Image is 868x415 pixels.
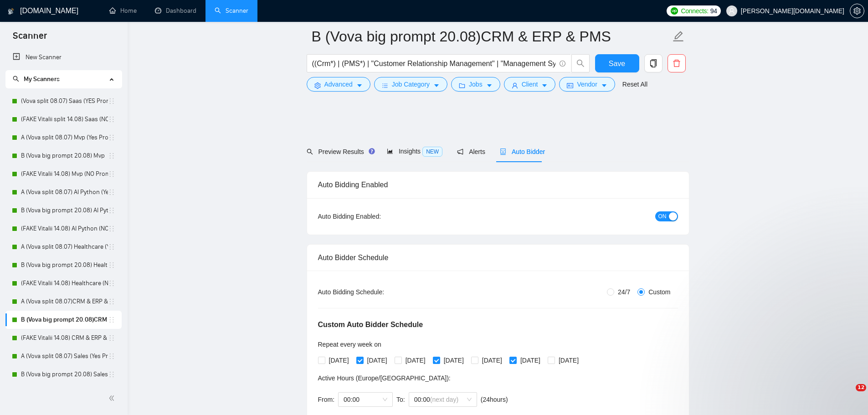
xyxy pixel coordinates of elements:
[21,311,108,329] a: B (Vova big prompt 20.08)CRM & ERP & PMS
[5,128,122,147] li: A (Vova split 08.07) Mvp (Yes Prompt 13.08)
[850,4,864,18] button: setting
[5,274,122,292] li: (FAKE Vitalii 14.08) Healthcare (NO Prompt 01.07)
[658,211,667,221] span: ON
[5,48,122,67] li: New Scanner
[609,58,625,69] span: Save
[108,134,115,141] span: holder
[5,147,122,165] li: B (Vova big prompt 20.08) Mvp
[108,298,115,305] span: holder
[392,79,430,89] span: Job Category
[5,311,122,329] li: B (Vova big prompt 20.08)CRM & ERP & PMS
[5,201,122,220] li: B (Vova big prompt 20.08) AI Python
[622,79,647,89] a: Reset All
[21,201,108,220] a: B (Vova big prompt 20.08) AI Python
[459,82,465,89] span: folder
[614,287,634,297] span: 24/7
[108,316,115,323] span: holder
[21,165,108,183] a: (FAKE Vitalii 14.08) Mvp (NO Prompt 01.07)
[368,147,376,155] div: Tooltip anchor
[433,82,440,89] span: caret-down
[572,59,589,67] span: search
[541,82,548,89] span: caret-down
[215,7,248,15] a: searchScanner
[108,353,115,360] span: holder
[13,75,60,83] span: My Scanners
[517,355,544,365] span: [DATE]
[481,396,508,403] span: ( 24 hours)
[478,355,506,365] span: [DATE]
[5,238,122,256] li: A (Vova split 08.07) Healthcare (Yes Prompt 13.08)
[21,329,108,347] a: (FAKE Vitalii 14.08) CRM & ERP & PMS (NO Prompt 01.07)
[109,7,137,15] a: homeHome
[318,341,381,348] span: Repeat every week on
[356,82,363,89] span: caret-down
[312,58,555,69] input: Search Freelance Jobs...
[108,394,118,403] span: double-left
[108,207,115,214] span: holder
[5,110,122,128] li: (FAKE Vitalii split 14.08) Saas (NO Prompt 01.07)
[21,347,108,365] a: A (Vova split 08.07) Sales (Yes Prompt 13.08)
[5,165,122,183] li: (FAKE Vitalii 14.08) Mvp (NO Prompt 01.07)
[21,256,108,274] a: B (Vova big prompt 20.08) Healthcare (Yes Prompt 13.08)
[21,274,108,292] a: (FAKE Vitalii 14.08) Healthcare (NO Prompt 01.07)
[108,243,115,251] span: holder
[422,147,442,157] span: NEW
[307,149,313,155] span: search
[673,31,684,42] span: edit
[644,54,663,72] button: copy
[668,54,686,72] button: delete
[21,238,108,256] a: A (Vova split 08.07) Healthcare (Yes Prompt 13.08)
[364,355,391,365] span: [DATE]
[108,170,115,178] span: holder
[108,334,115,342] span: holder
[108,371,115,378] span: holder
[325,355,353,365] span: [DATE]
[555,355,582,365] span: [DATE]
[560,61,565,67] span: info-circle
[21,365,108,384] a: B (Vova big prompt 20.08) Sales
[5,329,122,347] li: (FAKE Vitalii 14.08) CRM & ERP & PMS (NO Prompt 01.07)
[595,54,639,72] button: Save
[681,6,709,16] span: Connects:
[850,7,864,15] a: setting
[314,82,321,89] span: setting
[318,172,678,198] div: Auto Bidding Enabled
[710,6,717,16] span: 94
[668,59,685,67] span: delete
[108,280,115,287] span: holder
[21,147,108,165] a: B (Vova big prompt 20.08) Mvp
[512,82,518,89] span: user
[5,292,122,311] li: A (Vova split 08.07)CRM & ERP & PMS (Yes Prompt 13.08)
[440,355,467,365] span: [DATE]
[559,77,615,92] button: idcardVendorcaret-down
[856,384,866,391] span: 12
[430,396,458,403] span: (next day)
[374,77,447,92] button: barsJob Categorycaret-down
[318,287,438,297] div: Auto Bidding Schedule:
[469,79,483,89] span: Jobs
[387,148,393,154] span: area-chart
[21,292,108,311] a: A (Vova split 08.07)CRM & ERP & PMS (Yes Prompt 13.08)
[24,75,60,83] span: My Scanners
[601,82,607,89] span: caret-down
[21,92,108,110] a: (Vova split 08.07) Saas (YES Prompt 13.08)
[21,128,108,147] a: A (Vova split 08.07) Mvp (Yes Prompt 13.08)
[108,189,115,196] span: holder
[318,245,678,271] div: Auto Bidder Schedule
[645,59,662,67] span: copy
[307,77,370,92] button: settingAdvancedcaret-down
[5,256,122,274] li: B (Vova big prompt 20.08) Healthcare (Yes Prompt 13.08)
[387,148,442,155] span: Insights
[567,82,573,89] span: idcard
[318,374,451,382] span: Active Hours ( Europe/[GEOGRAPHIC_DATA] ):
[571,54,590,72] button: search
[318,319,423,330] h5: Custom Auto Bidder Schedule
[486,82,493,89] span: caret-down
[837,384,859,406] iframe: Intercom live chat
[500,148,545,155] span: Auto Bidder
[307,148,372,155] span: Preview Results
[5,183,122,201] li: A (Vova split 08.07) AI Python (Yes Prompt 13.08)
[5,220,122,238] li: (FAKE Vitalii 14.08) AI Python (NO Prompt 01.07)
[108,261,115,269] span: holder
